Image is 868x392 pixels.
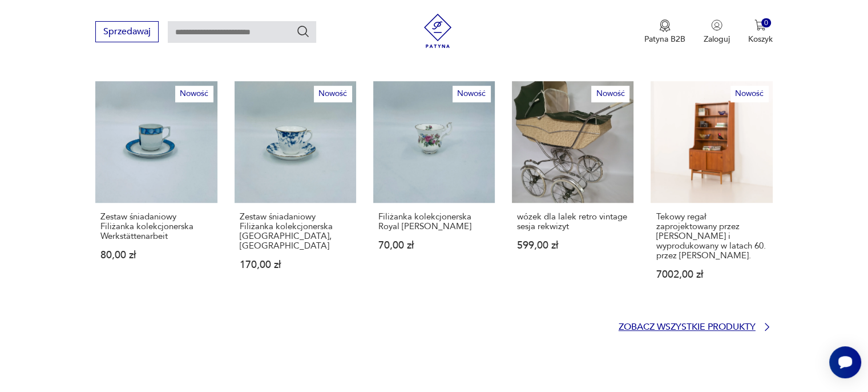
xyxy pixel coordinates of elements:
[512,81,633,302] a: Nowośćwózek dla lalek retro vintage sesja rekwizytwózek dla lalek retro vintage sesja rekwizyt599...
[517,241,628,250] p: 599,00 zł
[644,19,685,45] button: Patyna B2B
[240,260,351,270] p: 170,00 zł
[296,25,310,38] button: Szukaj
[659,19,671,32] img: Ikona medalu
[829,346,861,378] iframe: Smartsupp widget button
[748,19,773,45] button: 0Koszyk
[619,323,756,331] p: Zobacz wszystkie produkty
[656,212,767,261] p: Tekowy regał zaprojektowany przez [PERSON_NAME] i wyprodukowany w latach 60. przez [PERSON_NAME].
[378,241,490,250] p: 70,00 zł
[644,19,685,45] a: Ikona medaluPatyna B2B
[240,212,351,251] p: Zestaw śniadaniowy Filiżanka kolekcjonerska [GEOGRAPHIC_DATA], [GEOGRAPHIC_DATA]
[711,19,722,31] img: Ikonka użytkownika
[656,270,767,279] p: 7002,00 zł
[704,19,730,45] button: Zaloguj
[754,19,766,31] img: Ikona koszyka
[95,29,159,37] a: Sprzedawaj
[378,212,490,231] p: Filiżanka kolekcjonerska Royal [PERSON_NAME]
[100,250,212,260] p: 80,00 zł
[235,81,356,302] a: NowośćZestaw śniadaniowy Filiżanka kolekcjonerska Sango Magna, JaponiaZestaw śniadaniowy Filiżank...
[517,212,628,231] p: wózek dla lalek retro vintage sesja rekwizyt
[644,34,685,45] p: Patyna B2B
[95,21,159,42] button: Sprzedawaj
[421,14,455,48] img: Patyna - sklep z meblami i dekoracjami vintage
[651,81,772,302] a: NowośćTekowy regał zaprojektowany przez Johannesa Sortha i wyprodukowany w latach 60. przez Nexo ...
[704,34,730,45] p: Zaloguj
[373,81,495,302] a: NowośćFiliżanka kolekcjonerska Royal Albert Moss RoseFiliżanka kolekcjonerska Royal [PERSON_NAME]...
[619,321,773,333] a: Zobacz wszystkie produkty
[748,34,773,45] p: Koszyk
[761,18,771,28] div: 0
[95,81,217,302] a: NowośćZestaw śniadaniowy Filiżanka kolekcjonerska WerkstättenarbeitZestaw śniadaniowy Filiżanka k...
[100,212,212,241] p: Zestaw śniadaniowy Filiżanka kolekcjonerska Werkstättenarbeit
